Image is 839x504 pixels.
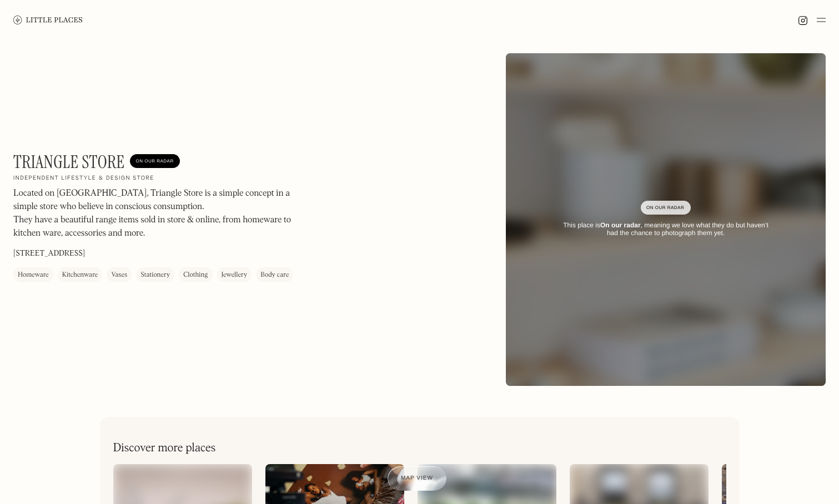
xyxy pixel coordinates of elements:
strong: On our radar [600,221,641,229]
div: Clothing [183,269,208,281]
div: This place is , meaning we love what they do but haven’t had the chance to photograph them yet. [557,221,775,237]
div: Jewellery [222,269,248,281]
div: Homeware [18,269,49,281]
a: Map view [388,466,446,491]
span: Map view [401,475,433,481]
div: Vases [111,269,127,281]
h2: Independent lifestyle & design store [13,175,154,182]
h2: Discover more places [113,441,216,455]
div: Body care [260,269,289,281]
div: Stationery [140,269,170,281]
div: On Our Radar [135,156,174,167]
div: Kitchenware [62,269,98,281]
p: [STREET_ADDRESS] [13,248,85,259]
p: Located on [GEOGRAPHIC_DATA], Triangle Store is a simple concept in a simple store who believe in... [13,187,313,240]
div: On Our Radar [646,202,685,213]
h1: Triangle Store [13,151,124,172]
